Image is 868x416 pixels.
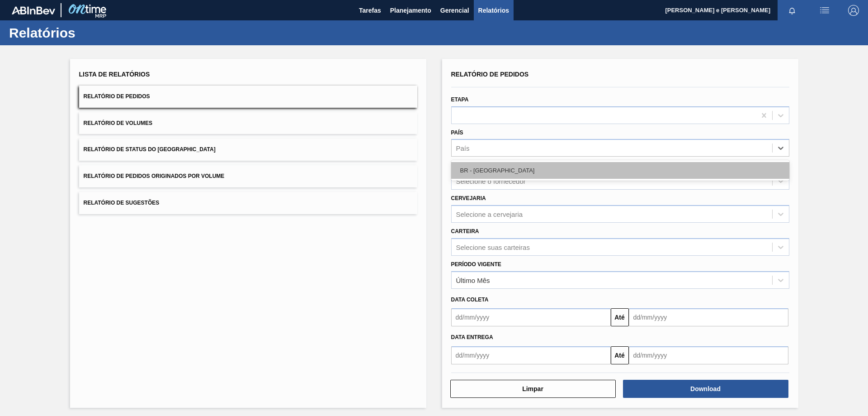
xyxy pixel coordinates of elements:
span: Data coleta [451,296,489,303]
div: Último Mês [456,276,490,284]
span: Data entrega [451,334,493,340]
span: Planejamento [390,5,431,16]
img: TNhmsLtSVTkK8tSr43FrP2fwEKptu5GPRR3wAAAABJRU5ErkJggg== [12,6,55,14]
button: Relatório de Volumes [79,112,417,134]
button: Relatório de Pedidos Originados por Volume [79,165,417,187]
label: Cervejaria [451,195,486,201]
span: Relatório de Status do [GEOGRAPHIC_DATA] [84,146,216,153]
span: Relatório de Pedidos [451,71,529,78]
label: País [451,129,463,136]
input: dd/mm/yyyy [451,346,611,364]
button: Relatório de Pedidos [79,86,417,108]
div: Selecione a cervejaria [456,210,523,218]
label: Etapa [451,96,469,103]
span: Relatório de Pedidos [84,93,150,100]
span: Relatório de Pedidos Originados por Volume [84,173,225,179]
img: userActions [819,5,830,16]
input: dd/mm/yyyy [451,308,611,326]
button: Notificações [778,4,807,17]
input: dd/mm/yyyy [629,346,788,364]
h1: Relatórios [9,28,170,38]
span: Lista de Relatórios [79,71,150,78]
button: Limpar [450,380,616,398]
div: País [456,144,470,152]
span: Relatório de Volumes [84,120,152,126]
span: Tarefas [359,5,381,16]
label: Carteira [451,228,479,234]
img: Logout [848,5,859,16]
button: Relatório de Status do [GEOGRAPHIC_DATA] [79,139,417,161]
input: dd/mm/yyyy [629,308,788,326]
button: Até [611,308,629,326]
div: BR - [GEOGRAPHIC_DATA] [451,162,789,179]
button: Download [623,380,788,398]
label: Período Vigente [451,261,501,268]
span: Gerencial [440,5,469,16]
div: Selecione o fornecedor [456,177,526,185]
button: Relatório de Sugestões [79,192,417,214]
span: Relatório de Sugestões [84,200,160,206]
span: Relatórios [478,5,509,16]
button: Até [611,346,629,364]
div: Selecione suas carteiras [456,243,530,251]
